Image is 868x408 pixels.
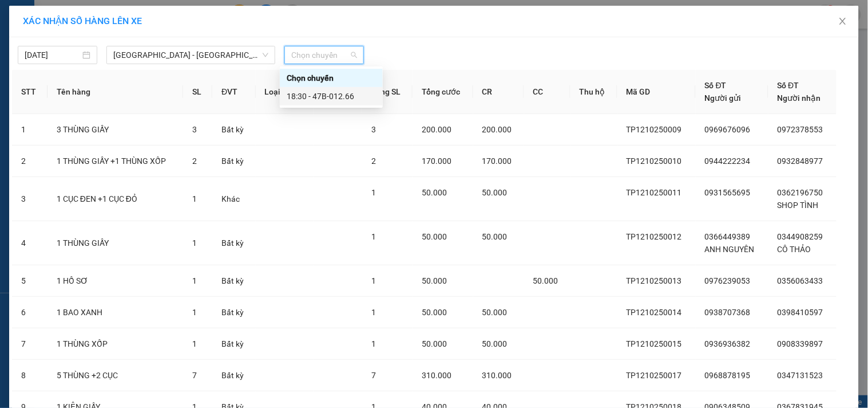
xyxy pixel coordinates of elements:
span: SL [154,80,169,96]
span: close [838,17,847,26]
span: TP1210250009 [627,125,682,134]
span: 7 [192,371,197,380]
input: 12/10/2025 [25,49,80,61]
td: 3 [12,177,47,221]
span: XÁC NHẬN SỐ HÀNG LÊN XE [23,15,142,26]
span: 50.000 [422,232,447,241]
span: 1 [371,188,376,197]
span: 50.000 [482,308,508,317]
span: SHOP TÌNH [778,201,819,210]
span: CÔ THẢO [778,245,811,254]
th: ĐVT [212,70,256,114]
td: 8 [12,360,47,391]
td: Bất kỳ [212,114,256,146]
span: 0344908259 [778,232,823,241]
td: 1 CỤC ĐEN +1 CỤC ĐỎ [47,177,183,221]
span: Sài Gòn - Đắk Lắk (BXMT) [113,46,268,64]
span: Số ĐT [705,81,727,90]
span: 200.000 [422,125,451,134]
td: Bất kỳ [212,265,256,297]
div: 0916889366 [134,37,214,53]
th: SL [183,70,212,114]
td: 1 THÙNG GIẤY +1 THÙNG XỐP [47,146,183,177]
span: Gửi: [10,11,27,23]
th: CC [524,70,570,114]
span: 0972378553 [778,125,823,134]
span: 170.000 [482,156,512,166]
td: 5 [12,265,47,297]
span: TP1210250013 [627,276,682,285]
span: 50.000 [422,188,447,197]
span: 170.000 [422,156,451,166]
span: 0968878195 [705,371,751,380]
span: 2 [192,156,197,166]
span: Chọn chuyến [291,46,357,64]
span: 1 [371,232,376,241]
span: TP1210250012 [627,232,682,241]
span: Người gửi [705,93,742,103]
span: 200.000 [482,125,512,134]
td: Bất kỳ [212,360,256,391]
span: TP1210250010 [627,156,682,166]
span: 50.000 [533,276,558,285]
span: 0936936382 [705,339,751,348]
span: 1 [371,276,376,285]
span: 1 [192,339,197,348]
span: 50.000 [422,308,447,317]
button: Close [827,6,859,38]
th: CR [473,70,524,114]
td: 2 [12,146,47,177]
td: 1 BAO XANH [47,297,183,328]
div: Chọn chuyến [287,72,376,84]
div: 40.000 [9,60,128,74]
div: Tên hàng: 1 CỤC XANH ( : 1 ) [10,81,214,95]
span: 310.000 [422,371,451,380]
td: 4 [12,221,47,265]
th: Tổng SL [362,70,413,114]
th: Loại hàng [256,70,314,114]
span: 0969676096 [705,125,751,134]
span: Người nhận [778,93,821,103]
span: TP1210250017 [627,371,682,380]
td: 5 THÙNG +2 CỤC [47,360,183,391]
span: 0976239053 [705,276,751,285]
th: Tên hàng [47,70,183,114]
th: STT [12,70,47,114]
span: 2 [371,156,376,166]
span: 0908339897 [778,339,823,348]
span: 0347131523 [778,371,823,380]
span: 3 [192,125,197,134]
span: 0366449389 [705,232,751,241]
span: 3 [371,125,376,134]
th: Tổng cước [413,70,473,114]
span: 1 [371,308,376,317]
span: 50.000 [422,276,447,285]
span: 1 [192,308,197,317]
th: Thu hộ [570,70,617,114]
td: 3 THÙNG GIẤY [47,114,183,146]
td: 6 [12,297,47,328]
span: Nhận: [134,11,161,23]
span: 0931565695 [705,188,751,197]
td: 1 HỒ SƠ [47,265,183,297]
td: 7 [12,328,47,360]
span: TP1210250011 [627,188,682,197]
span: 50.000 [482,188,508,197]
td: 1 THÙNG XỐP [47,328,183,360]
td: Bất kỳ [212,297,256,328]
div: Chọn chuyến [280,69,383,87]
span: 0362196750 [778,188,823,197]
span: 1 [192,194,197,203]
div: Văn Phòng [GEOGRAPHIC_DATA] [10,10,126,37]
span: 0944222234 [705,156,751,166]
td: Khác [212,177,256,221]
span: 1 [192,276,197,285]
td: Bất kỳ [212,328,256,360]
div: VP Đắk Lắk [134,10,214,37]
td: 1 THÙNG GIẤY [47,221,183,265]
span: Số ĐT [778,81,799,90]
span: TP1210250015 [627,339,682,348]
td: 1 [12,114,47,146]
th: Mã GD [617,70,696,114]
span: 0938707368 [705,308,751,317]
